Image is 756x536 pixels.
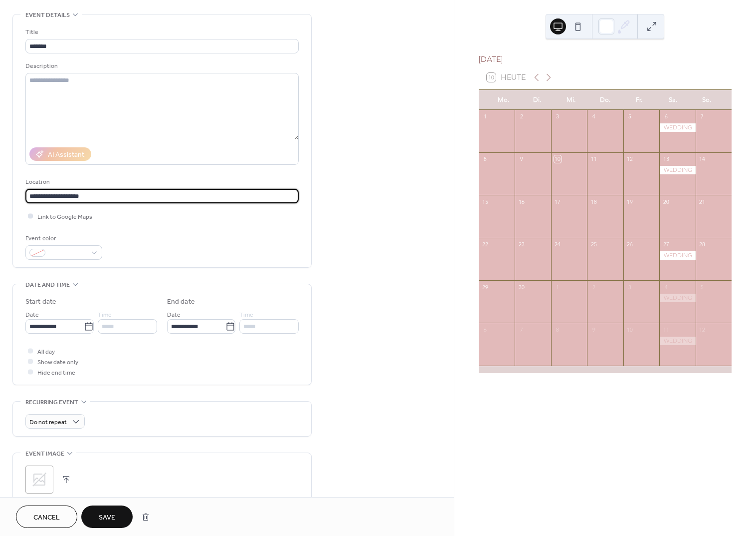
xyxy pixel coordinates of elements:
[25,27,297,37] div: Title
[25,449,64,459] span: Event image
[482,113,489,120] div: 1
[521,90,555,110] div: Di.
[659,337,695,345] div: WEDDING
[699,198,706,205] div: 21
[554,113,562,120] div: 3
[16,506,77,528] button: Cancel
[656,90,690,110] div: Sa.
[29,417,67,428] span: Do not repeat
[626,198,634,205] div: 19
[33,513,60,523] span: Cancel
[487,90,521,110] div: Mo.
[662,241,670,248] div: 27
[239,310,253,320] span: Time
[98,310,112,320] span: Time
[626,241,634,248] div: 26
[554,155,562,163] div: 10
[659,251,695,260] div: WEDDING
[482,326,489,333] div: 6
[482,283,489,291] div: 29
[590,113,597,120] div: 4
[25,280,70,290] span: Date and time
[626,155,634,163] div: 12
[699,326,706,333] div: 12
[662,155,670,163] div: 13
[25,310,39,320] span: Date
[25,61,297,71] div: Description
[37,368,75,378] span: Hide end time
[626,283,634,291] div: 3
[518,241,525,248] div: 23
[81,506,133,528] button: Save
[690,90,724,110] div: So.
[37,357,78,368] span: Show date only
[554,283,562,291] div: 1
[699,283,706,291] div: 5
[590,198,597,205] div: 18
[518,113,525,120] div: 2
[518,198,525,205] div: 16
[25,297,56,307] div: Start date
[37,347,55,357] span: All day
[699,113,706,120] div: 7
[25,177,297,187] div: Location
[518,326,525,333] div: 7
[518,155,525,163] div: 9
[588,90,622,110] div: Do.
[37,212,92,222] span: Link to Google Maps
[662,283,670,291] div: 4
[518,283,525,291] div: 30
[659,166,695,174] div: WEDDING
[482,155,489,163] div: 8
[662,198,670,205] div: 20
[659,294,695,302] div: WEDDING
[662,113,670,120] div: 6
[25,397,78,408] span: Recurring event
[699,241,706,248] div: 28
[479,53,732,65] div: [DATE]
[590,326,597,333] div: 9
[554,198,562,205] div: 17
[590,241,597,248] div: 25
[25,10,70,20] span: Event details
[482,241,489,248] div: 22
[554,241,562,248] div: 24
[699,155,706,163] div: 14
[554,90,588,110] div: Mi.
[25,466,53,494] div: ;
[482,198,489,205] div: 15
[622,90,656,110] div: Fr.
[590,283,597,291] div: 2
[554,326,562,333] div: 8
[662,326,670,333] div: 11
[626,326,634,333] div: 10
[659,123,695,132] div: WEDDING
[626,113,634,120] div: 5
[25,233,100,244] div: Event color
[167,297,195,307] div: End date
[99,513,115,523] span: Save
[590,155,597,163] div: 11
[167,310,181,320] span: Date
